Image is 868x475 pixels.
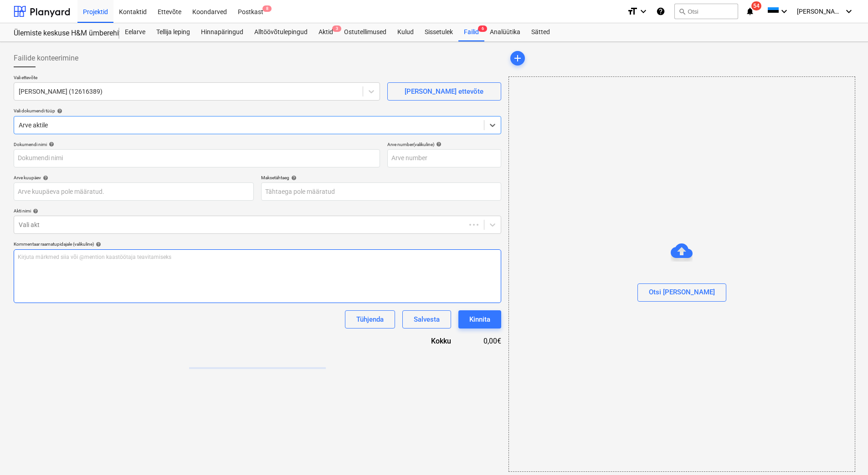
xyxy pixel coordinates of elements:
[151,23,195,41] a: Tellija leping
[261,175,501,181] div: Maksetähtaeg
[31,208,38,214] span: help
[478,25,487,32] span: 6
[405,86,483,97] div: [PERSON_NAME] ettevõte
[458,310,501,328] button: Kinnita
[387,149,501,167] input: Arve number
[14,141,380,147] div: Dokumendi nimi
[14,149,380,167] input: Dokumendi nimi
[14,75,380,82] p: Vali ettevõte
[627,6,638,17] i: format_size
[434,141,442,147] span: help
[195,23,249,41] a: Hinnapäringud
[332,25,341,32] span: 3
[345,310,395,328] button: Tühjenda
[14,53,78,64] span: Failide konteerimine
[419,23,458,41] a: Sissetulek
[414,313,440,325] div: Salvesta
[638,6,649,17] i: keyboard_arrow_down
[469,313,490,325] div: Kinnita
[402,310,451,328] button: Salvesta
[508,76,855,472] div: Otsi [PERSON_NAME]
[656,6,665,17] i: Abikeskus
[119,23,151,41] a: Eelarve
[637,283,726,302] button: Otsi [PERSON_NAME]
[14,208,501,214] div: Akti nimi
[262,5,272,12] span: 8
[47,141,54,147] span: help
[14,108,501,114] div: Vali dokumendi tüüp
[356,313,384,325] div: Tühjenda
[745,6,755,17] i: notifications
[14,241,501,247] div: Kommentaar raamatupidajale (valikuline)
[649,286,715,298] div: Otsi [PERSON_NAME]
[313,23,339,41] div: Aktid
[387,141,501,147] div: Arve number (valikuline)
[678,8,686,15] span: search
[313,23,339,41] a: Aktid3
[674,4,738,19] button: Otsi
[797,8,842,15] span: [PERSON_NAME]
[387,82,501,101] button: [PERSON_NAME] ettevõte
[261,182,501,201] input: Tähtaega pole määratud
[383,336,466,346] div: Kokku
[466,336,501,346] div: 0,00€
[458,23,484,41] a: Failid6
[779,6,790,17] i: keyboard_arrow_down
[339,23,392,41] a: Ostutellimused
[526,23,555,41] a: Sätted
[484,23,526,41] a: Analüütika
[14,29,108,38] div: Ülemiste keskuse H&M ümberehitustööd [HMÜLEMISTE]
[249,23,313,41] a: Alltöövõtulepingud
[55,108,62,114] span: help
[41,175,48,181] span: help
[289,175,297,181] span: help
[14,175,254,181] div: Arve kuupäev
[512,53,523,64] span: add
[843,6,854,17] i: keyboard_arrow_down
[14,182,254,201] input: Arve kuupäeva pole määratud.
[392,23,419,41] a: Kulud
[458,23,484,41] div: Failid
[94,242,101,247] span: help
[751,1,761,10] span: 54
